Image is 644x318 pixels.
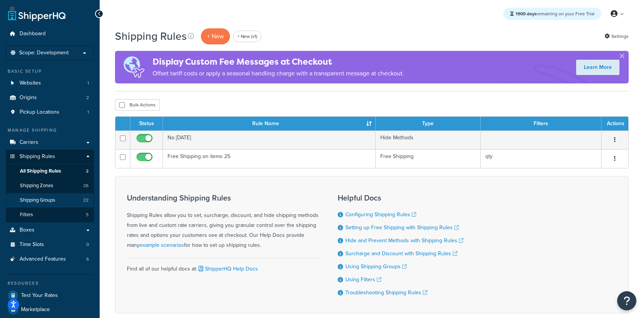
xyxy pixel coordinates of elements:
[20,227,34,233] span: Boxes
[376,149,481,168] td: Free Shipping
[6,135,94,150] a: Carriers
[153,55,404,68] h4: Display Custom Fee Messages at Checkout
[20,139,38,146] span: Carriers
[376,130,481,149] td: Hide Methods
[605,31,629,42] a: Settings
[197,265,258,273] a: ShipperHQ Help Docs
[6,127,94,134] div: Manage Shipping
[21,307,50,313] span: Marketplace
[6,68,94,75] div: Basic Setup
[20,197,55,204] span: Shipping Groups
[20,31,46,37] span: Dashboard
[6,280,94,287] div: Resources
[345,276,381,284] a: Using Filters
[6,289,94,302] a: Test Your Rates
[6,27,94,41] a: Dashboard
[6,76,94,90] a: Websites 1
[481,117,601,130] th: Filters
[503,8,601,20] div: remaining on your Free Trial
[163,117,376,130] th: Rule Name : activate to sort column ascending
[6,179,94,193] a: Shipping Zones 26
[8,6,66,21] a: ShipperHQ Home
[6,238,94,252] a: Time Slots 0
[6,303,94,316] a: Marketplace
[481,149,601,168] td: qty
[20,80,41,86] span: Websites
[6,252,94,266] li: Advanced Features
[115,99,160,111] button: Bulk Actions
[345,236,463,245] a: Hide and Prevent Methods with Shipping Rules
[87,109,89,116] span: 1
[87,80,89,86] span: 1
[153,68,404,79] p: Offset tariff costs or apply a seasonal handling charge with a transparent message at checkout.
[86,241,89,248] span: 0
[6,252,94,266] a: Advanced Features 6
[601,117,628,130] th: Actions
[86,212,89,218] span: 5
[86,168,89,174] span: 2
[21,292,58,299] span: Test Your Rates
[6,164,94,178] li: All Shipping Rules
[127,258,319,274] div: Find all of our helpful docs at:
[20,183,53,189] span: Shipping Zones
[20,109,59,116] span: Pickup Locations
[20,212,33,218] span: Filters
[6,193,94,207] a: Shipping Groups 22
[6,105,94,119] a: Pickup Locations 1
[130,117,163,130] th: Status
[6,223,94,237] a: Boxes
[376,117,481,130] th: Type
[163,149,376,168] td: Free Shipping on items 25
[6,76,94,90] li: Websites
[83,183,89,189] span: 26
[338,194,463,202] h3: Helpful Docs
[345,223,459,232] a: Setting up Free Shipping with Shipping Rules
[20,95,37,101] span: Origins
[140,241,184,249] a: example scenarios
[6,238,94,252] li: Time Slots
[6,105,94,119] li: Pickup Locations
[86,256,89,263] span: 6
[201,28,230,44] p: + New
[6,91,94,105] li: Origins
[20,168,61,174] span: All Shipping Rules
[127,194,319,202] h3: Understanding Shipping Rules
[115,51,153,83] img: duties-banner-06bc72dcb5fe05cb3f9472aba00be2ae8eb53ab6f0d8bb03d382ba314ac3c341.png
[115,29,187,44] h1: Shipping Rules
[345,289,427,297] a: Troubleshooting Shipping Rules
[345,263,407,271] a: Using Shipping Groups
[617,291,636,310] button: Open Resource Center
[345,250,457,258] a: Surcharge and Discount with Shipping Rules
[233,31,261,42] a: + New (v1)
[6,91,94,105] a: Origins 2
[6,208,94,222] li: Filters
[576,60,619,75] a: Learn More
[86,95,89,101] span: 2
[6,208,94,222] a: Filters 5
[20,241,44,248] span: Time Slots
[163,130,376,149] td: No [DATE]
[6,150,94,164] a: Shipping Rules
[6,150,94,222] li: Shipping Rules
[19,50,69,56] span: Scope: Development
[345,210,416,219] a: Configuring Shipping Rules
[20,256,66,263] span: Advanced Features
[516,10,537,17] strong: 1900 days
[6,193,94,207] li: Shipping Groups
[6,179,94,193] li: Shipping Zones
[20,153,55,160] span: Shipping Rules
[6,164,94,178] a: All Shipping Rules 2
[83,197,89,204] span: 22
[127,194,319,250] div: Shipping Rules allow you to set, surcharge, discount, and hide shipping methods from live and cus...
